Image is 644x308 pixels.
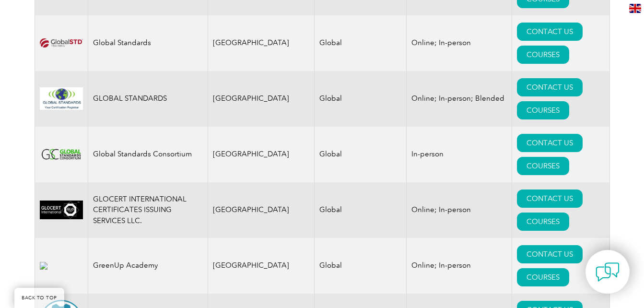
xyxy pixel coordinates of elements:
a: CONTACT US [517,245,583,263]
img: 49030bbf-2278-ea11-a811-000d3ae11abd-logo.png [40,142,83,166]
a: CONTACT US [517,78,583,96]
img: contact-chat.png [596,260,620,284]
img: 62d0ecee-e7b0-ea11-a812-000d3ae11abd-logo.jpg [40,262,83,270]
td: GLOBAL STANDARDS [88,71,208,127]
a: CONTACT US [517,134,583,152]
td: Online; In-person [407,182,512,238]
img: 2b2a24ac-d9bc-ea11-a814-000d3a79823d-logo.jpg [40,87,83,109]
td: Global Standards Consortium [88,127,208,182]
a: COURSES [517,46,569,64]
img: en [629,4,641,13]
a: COURSES [517,101,569,119]
td: Online; In-person; Blended [407,71,512,127]
a: CONTACT US [517,190,583,208]
td: Global [315,238,407,294]
td: Global [315,182,407,238]
td: GreenUp Academy [88,238,208,294]
td: Global [315,15,407,71]
td: [GEOGRAPHIC_DATA] [208,182,315,238]
img: a6c54987-dab0-ea11-a812-000d3ae11abd-logo.png [40,201,83,219]
a: COURSES [517,157,569,175]
td: [GEOGRAPHIC_DATA] [208,127,315,182]
td: [GEOGRAPHIC_DATA] [208,71,315,127]
td: Global Standards [88,15,208,71]
td: Global [315,127,407,182]
td: [GEOGRAPHIC_DATA] [208,15,315,71]
td: Global [315,71,407,127]
a: COURSES [517,268,569,286]
a: BACK TO TOP [14,288,64,308]
a: CONTACT US [517,23,583,41]
td: GLOCERT INTERNATIONAL CERTIFICATES ISSUING SERVICES LLC. [88,182,208,238]
img: ef2924ac-d9bc-ea11-a814-000d3a79823d-logo.png [40,38,83,47]
td: Online; In-person [407,15,512,71]
td: Online; In-person [407,238,512,294]
a: COURSES [517,213,569,231]
td: In-person [407,127,512,182]
td: [GEOGRAPHIC_DATA] [208,238,315,294]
